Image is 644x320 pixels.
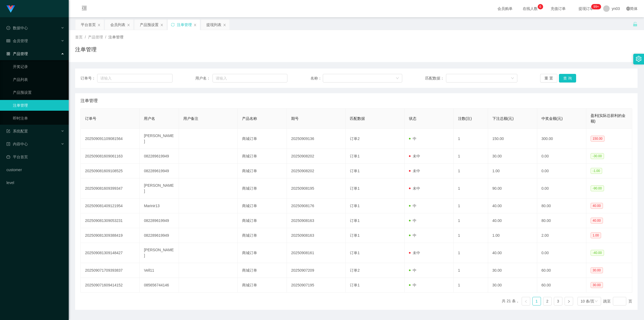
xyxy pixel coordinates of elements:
[183,116,198,121] span: 用户备注
[75,45,97,53] h1: 注单管理
[287,263,346,278] td: 20250907209
[539,4,541,9] p: 6
[238,243,287,263] td: 商城订单
[291,116,299,121] span: 期号
[6,52,10,56] i: 图标: appstore-o
[6,142,10,146] i: 图标: profile
[488,213,537,228] td: 40.00
[81,149,140,164] td: 202509081609061163
[6,152,64,162] a: 图标: dashboard平台首页
[350,154,360,158] span: 订单1
[97,74,173,82] input: 请输入
[6,26,10,30] i: 图标: check-circle-o
[238,164,287,178] td: 商城订单
[287,228,346,243] td: 20250908163
[488,129,537,149] td: 150.00
[454,263,488,278] td: 1
[559,74,576,82] button: 查 询
[350,218,360,223] span: 订单1
[193,23,197,27] i: 图标: close
[80,98,98,104] span: 注单管理
[13,113,64,124] a: 即时注单
[565,297,573,305] li: 下一页
[85,116,96,121] span: 订单号
[223,23,226,27] i: 图标: close
[6,177,64,188] a: level
[238,278,287,293] td: 商城订单
[171,23,175,27] i: 图标: sync
[242,116,257,121] span: 产品名称
[538,4,543,9] sup: 6
[238,129,287,149] td: 商城订单
[603,297,632,305] div: 跳至 页
[350,169,360,173] span: 订单1
[287,213,346,228] td: 20250908163
[6,26,28,30] span: 数据中心
[127,23,130,27] i: 图标: close
[554,297,562,305] li: 3
[636,56,642,62] i: 图标: setting
[409,204,416,208] span: 中
[537,278,586,293] td: 60.00
[537,263,586,278] td: 60.00
[350,116,365,121] span: 匹配数据
[591,250,604,256] span: -40.00
[6,142,28,146] span: 内容中心
[454,178,488,199] td: 1
[554,297,562,305] a: 3
[454,129,488,149] td: 1
[140,149,179,164] td: 082289619949
[206,20,221,30] div: 提现列表
[6,129,10,133] i: 图标: form
[591,282,603,288] span: 30.00
[409,136,416,141] span: 中
[13,61,64,72] a: 开奖记录
[409,233,416,238] span: 中
[160,23,163,27] i: 图标: close
[140,243,179,263] td: [PERSON_NAME]
[213,74,287,82] input: 请输入
[591,136,605,142] span: 150.00
[537,199,586,213] td: 80.00
[13,100,64,111] a: 注单管理
[287,199,346,213] td: 20250908176
[110,20,125,30] div: 会员列表
[6,5,15,13] img: logo.9652507e.png
[488,243,537,263] td: 40.00
[454,213,488,228] td: 1
[591,232,601,238] span: 1.00
[140,213,179,228] td: 082289619949
[511,77,514,80] i: 图标: down
[81,20,96,30] div: 平台首页
[396,77,399,80] i: 图标: down
[409,218,416,223] span: 中
[409,186,420,190] span: 未中
[591,168,602,174] span: -1.00
[488,228,537,243] td: 1.00
[81,263,140,278] td: 202509071709393837
[140,129,179,149] td: [PERSON_NAME]
[238,228,287,243] td: 商城订单
[238,263,287,278] td: 商城订单
[287,129,346,149] td: 20250909136
[6,52,28,56] span: 产品管理
[533,297,541,305] a: 1
[350,204,360,208] span: 订单1
[595,300,598,303] i: 图标: down
[238,199,287,213] td: 商城订单
[140,263,179,278] td: Vell11
[6,129,28,133] span: 系统配置
[81,178,140,199] td: 202509081609399347
[543,297,551,305] a: 2
[409,154,420,158] span: 未中
[350,136,360,141] span: 订单2
[310,75,323,81] span: 名称：
[537,243,586,263] td: 0.00
[537,149,586,164] td: 0.00
[458,116,472,121] span: 注数(注)
[581,297,594,305] div: 10 条/页
[88,35,103,39] span: 产品管理
[522,297,530,305] li: 上一页
[488,278,537,293] td: 30.00
[81,278,140,293] td: 202509071609414152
